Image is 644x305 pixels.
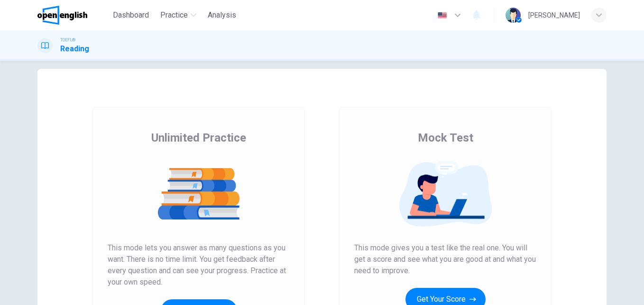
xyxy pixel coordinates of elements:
[151,130,246,145] span: Unlimited Practice
[208,10,236,21] span: Analysis
[37,6,87,25] img: OpenEnglish logo
[354,242,536,276] span: This mode gives you a test like the real one. You will get a score and see what you are good at a...
[436,12,448,19] img: en
[506,8,521,23] img: Profile picture
[204,7,240,24] button: Analysis
[60,37,75,43] span: TOEFL®
[108,242,290,288] span: This mode lets you answer as many questions as you want. There is no time limit. You get feedback...
[37,6,109,25] a: OpenEnglish logo
[418,130,473,145] span: Mock Test
[160,10,188,21] span: Practice
[528,10,580,21] div: [PERSON_NAME]
[113,10,149,21] span: Dashboard
[60,43,89,55] h1: Reading
[156,7,200,24] button: Practice
[109,7,153,24] button: Dashboard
